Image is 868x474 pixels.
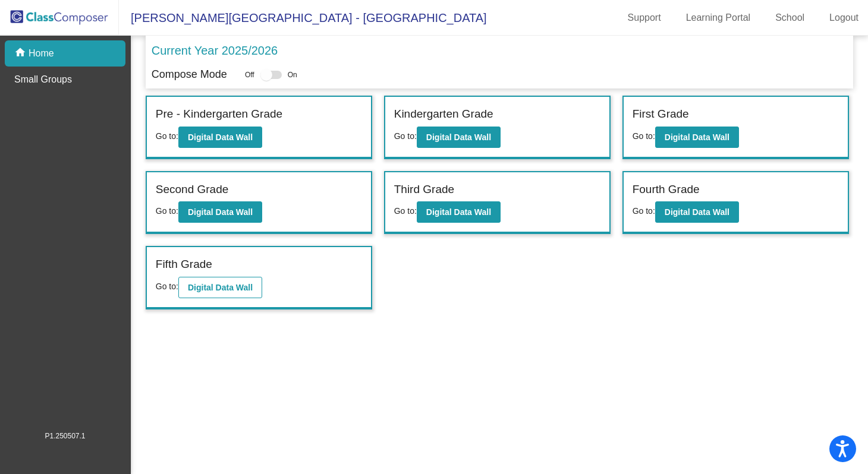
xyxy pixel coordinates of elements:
button: Digital Data Wall [178,201,262,223]
b: Digital Data Wall [188,283,253,292]
button: Digital Data Wall [178,277,262,298]
span: Go to: [394,206,417,216]
mat-icon: home [14,46,29,61]
span: Go to: [394,131,417,141]
label: Fourth Grade [633,181,700,198]
label: Kindergarten Grade [394,106,493,123]
button: Digital Data Wall [655,127,739,148]
span: [PERSON_NAME][GEOGRAPHIC_DATA] - [GEOGRAPHIC_DATA] [119,8,487,27]
b: Digital Data Wall [188,207,253,217]
span: Go to: [633,131,655,141]
p: Current Year 2025/2026 [152,42,278,59]
b: Digital Data Wall [426,207,491,217]
button: Digital Data Wall [417,201,501,223]
label: Third Grade [394,181,454,198]
button: Digital Data Wall [655,201,739,223]
span: On [288,69,297,80]
b: Digital Data Wall [665,207,729,217]
span: Go to: [156,131,178,141]
label: First Grade [633,106,689,123]
b: Digital Data Wall [426,132,491,142]
p: Compose Mode [152,67,227,83]
label: Pre - Kindergarten Grade [156,106,282,123]
b: Digital Data Wall [188,132,253,142]
span: Off [245,69,254,80]
a: Support [618,8,671,27]
span: Go to: [156,282,178,291]
button: Digital Data Wall [178,127,262,148]
a: School [766,8,814,27]
a: Logout [820,8,868,27]
label: Fifth Grade [156,256,212,273]
b: Digital Data Wall [665,132,729,142]
label: Second Grade [156,181,229,198]
p: Small Groups [14,72,72,87]
p: Home [29,46,54,61]
a: Learning Portal [677,8,760,27]
span: Go to: [633,206,655,216]
span: Go to: [156,206,178,216]
button: Digital Data Wall [417,127,501,148]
